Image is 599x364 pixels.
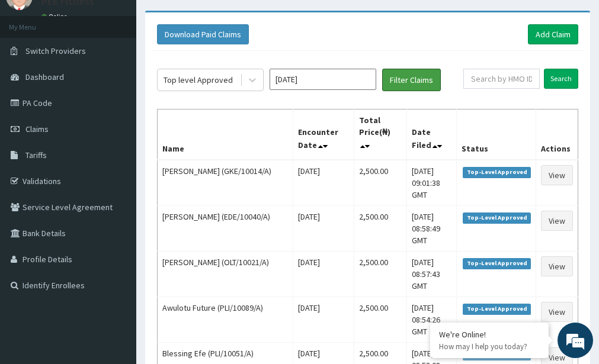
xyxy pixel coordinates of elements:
[439,342,540,352] p: How may I help you today?
[354,297,407,343] td: 2,500.00
[270,69,376,90] input: Select Month and Year
[158,109,293,160] th: Name
[407,160,457,206] td: [DATE] 09:01:38 GMT
[354,109,407,160] th: Total Price(₦)
[293,252,354,297] td: [DATE]
[541,165,573,185] a: View
[293,160,354,206] td: [DATE]
[158,160,293,206] td: [PERSON_NAME] (GKE/10014/A)
[22,59,48,89] img: d_794563401_company_1708531726252_794563401
[157,24,249,44] button: Download Paid Claims
[194,6,223,34] div: Minimize live chat window
[6,240,226,282] textarea: Type your message and hit 'Enter'
[354,252,407,297] td: 2,500.00
[528,24,578,44] a: Add Claim
[25,72,64,82] span: Dashboard
[463,304,531,314] span: Top-Level Approved
[463,167,531,178] span: Top-Level Approved
[293,297,354,343] td: [DATE]
[536,109,578,160] th: Actions
[544,69,578,89] input: Search
[25,124,49,134] span: Claims
[69,108,164,227] span: We're online!
[62,66,199,82] div: Chat with us now
[439,329,540,340] div: We're Online!
[158,297,293,343] td: Awulotu Future (PLI/10089/A)
[293,109,354,160] th: Encounter Date
[25,46,86,56] span: Switch Providers
[354,160,407,206] td: 2,500.00
[407,206,457,252] td: [DATE] 08:58:49 GMT
[457,109,536,160] th: Status
[293,206,354,252] td: [DATE]
[463,69,540,89] input: Search by HMO ID
[463,258,531,269] span: Top-Level Approved
[463,212,531,223] span: Top-Level Approved
[541,211,573,231] a: View
[382,69,441,91] button: Filter Claims
[541,256,573,276] a: View
[158,252,293,297] td: [PERSON_NAME] (OLT/10021/A)
[164,74,233,86] div: Top level Approved
[25,150,47,160] span: Tariffs
[541,302,573,322] a: View
[354,206,407,252] td: 2,500.00
[158,206,293,252] td: [PERSON_NAME] (EDE/10040/A)
[407,252,457,297] td: [DATE] 08:57:43 GMT
[41,12,70,21] a: Online
[407,109,457,160] th: Date Filed
[407,297,457,343] td: [DATE] 08:54:26 GMT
